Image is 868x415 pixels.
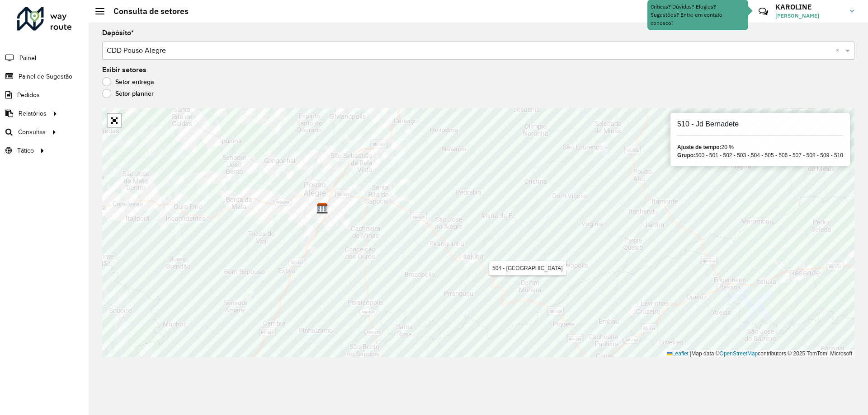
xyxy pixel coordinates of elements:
label: Exibir setores [102,65,146,75]
span: Relatórios [19,109,47,118]
span: Painel de Sugestão [19,72,72,81]
a: Abrir mapa em tela cheia [108,114,121,127]
h6: 510 - Jd Bernadete [677,120,843,128]
span: Clear all [835,45,843,56]
span: Pedidos [17,90,40,100]
label: Setor entrega [102,77,154,86]
span: Painel [19,53,36,63]
span: Tático [17,146,34,155]
label: Depósito [102,28,134,38]
span: [PERSON_NAME] [775,12,843,20]
a: Contato Rápido [754,2,773,21]
div: Map data © contributors,© 2025 TomTom, Microsoft [665,350,854,358]
strong: Grupo: [677,152,695,159]
span: Consultas [18,127,46,137]
a: OpenStreetMap [720,350,758,357]
div: 20 % [677,143,843,151]
span: | [690,350,691,357]
h3: KAROLINE [775,3,843,11]
a: Leaflet [667,350,689,357]
strong: Ajuste de tempo: [677,144,721,150]
label: Setor planner [102,89,154,98]
div: 500 - 501 - 502 - 503 - 504 - 505 - 506 - 507 - 508 - 509 - 510 [677,151,843,159]
h2: Consulta de setores [104,6,189,16]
